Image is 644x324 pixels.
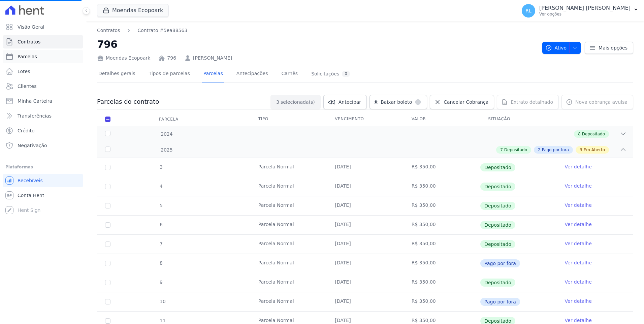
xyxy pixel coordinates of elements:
[584,147,605,153] span: Em Aberto
[582,131,605,137] span: Depositado
[444,99,488,105] span: Cancelar Cobrança
[565,298,592,304] a: Ver detalhe
[137,27,187,34] a: Contrato #5ea88563
[480,298,520,306] span: Pago por fora
[105,280,110,285] input: Só é possível selecionar pagamentos em aberto
[327,196,403,215] td: [DATE]
[565,183,592,189] a: Ver detalhe
[3,20,83,34] a: Visão Geral
[250,235,327,254] td: Parcela Normal
[159,222,163,227] span: 6
[250,254,327,273] td: Parcela Normal
[97,27,187,34] nav: Breadcrumb
[18,53,37,60] span: Parcelas
[480,112,556,126] th: Situação
[148,65,191,83] a: Tipos de parcelas
[480,259,520,267] span: Pago por fora
[235,65,269,83] a: Antecipações
[580,147,582,153] span: 3
[565,259,592,266] a: Ver detalhe
[3,139,83,152] a: Negativação
[105,241,110,247] input: Só é possível selecionar pagamentos em aberto
[565,317,592,324] a: Ver detalhe
[565,221,592,228] a: Ver detalhe
[159,241,163,247] span: 7
[542,42,581,54] button: Ativo
[18,83,36,90] span: Clientes
[311,71,350,77] div: Solicitações
[159,203,163,208] span: 5
[18,38,40,45] span: Contratos
[105,318,110,324] input: Só é possível selecionar pagamentos em aberto
[339,99,361,105] span: Antecipar
[585,42,633,54] a: Mais opções
[516,1,644,20] button: RL [PERSON_NAME] [PERSON_NAME] Ver opções
[281,99,315,105] span: selecionada(s)
[565,240,592,247] a: Ver detalhe
[105,299,110,304] input: Só é possível selecionar pagamentos em aberto
[3,94,83,108] a: Minha Carteira
[327,235,403,254] td: [DATE]
[159,318,166,323] span: 11
[18,112,52,119] span: Transferências
[250,196,327,215] td: Parcela Normal
[565,163,592,170] a: Ver detalhe
[159,299,166,304] span: 10
[105,165,110,170] input: Só é possível selecionar pagamentos em aberto
[342,71,350,77] div: 0
[525,8,532,13] span: RL
[193,55,232,62] a: [PERSON_NAME]
[3,79,83,93] a: Clientes
[578,131,581,137] span: 8
[250,177,327,196] td: Parcela Normal
[310,65,351,83] a: Solicitações0
[404,112,480,126] th: Valor
[327,254,403,273] td: [DATE]
[327,112,403,126] th: Vencimento
[500,147,503,153] span: 7
[97,37,537,52] h2: 796
[3,35,83,48] a: Contratos
[97,4,169,17] button: Moendas Ecopoark
[280,65,299,83] a: Carnês
[97,27,537,34] nav: Breadcrumb
[18,98,52,104] span: Minha Carteira
[18,127,35,134] span: Crédito
[404,216,480,234] td: R$ 350,00
[3,189,83,202] a: Conta Hent
[159,164,163,170] span: 3
[3,65,83,78] a: Lotes
[327,273,403,292] td: [DATE]
[276,99,279,105] span: 3
[480,221,515,229] span: Depositado
[538,147,541,153] span: 2
[250,158,327,177] td: Parcela Normal
[167,55,176,62] a: 796
[480,240,515,248] span: Depositado
[545,42,567,54] span: Ativo
[18,24,44,30] span: Visão Geral
[404,177,480,196] td: R$ 350,00
[565,202,592,208] a: Ver detalhe
[159,260,163,266] span: 8
[3,124,83,137] a: Crédito
[327,158,403,177] td: [DATE]
[480,279,515,287] span: Depositado
[404,158,480,177] td: R$ 350,00
[404,273,480,292] td: R$ 350,00
[3,50,83,63] a: Parcelas
[327,292,403,311] td: [DATE]
[250,112,327,126] th: Tipo
[5,163,80,171] div: Plataformas
[404,235,480,254] td: R$ 350,00
[430,95,494,109] a: Cancelar Cobrança
[97,55,150,62] div: Moendas Ecopoark
[151,112,187,126] div: Parcela
[599,44,627,51] span: Mais opções
[327,216,403,234] td: [DATE]
[18,192,44,199] span: Conta Hent
[105,203,110,208] input: Só é possível selecionar pagamentos em aberto
[250,216,327,234] td: Parcela Normal
[327,177,403,196] td: [DATE]
[97,65,137,83] a: Detalhes gerais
